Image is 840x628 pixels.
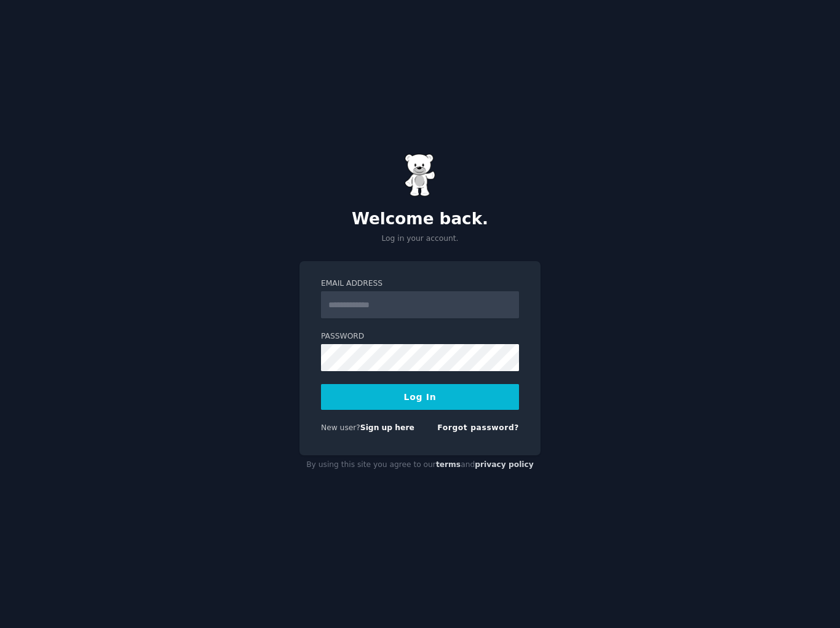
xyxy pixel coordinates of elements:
[321,278,519,289] label: Email Address
[405,154,435,197] img: Gummy Bear
[321,423,360,432] span: New user?
[437,423,519,432] a: Forgot password?
[475,460,534,469] a: privacy policy
[299,210,541,229] h2: Welcome back.
[360,423,414,432] a: Sign up here
[321,384,519,410] button: Log In
[299,234,541,245] p: Log in your account.
[436,460,461,469] a: terms
[321,331,519,342] label: Password
[299,455,541,475] div: By using this site you agree to our and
